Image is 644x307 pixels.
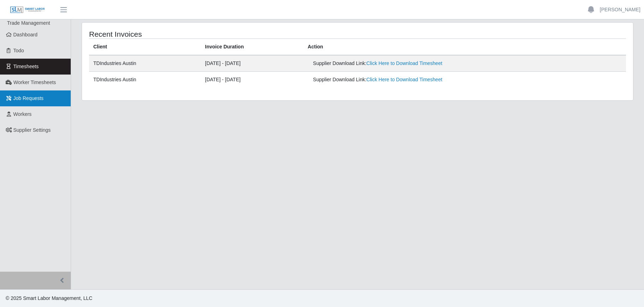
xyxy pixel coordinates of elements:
span: Job Requests [13,95,44,101]
td: TDIndustries Austin [89,72,201,88]
span: Timesheets [13,64,39,69]
span: Worker Timesheets [13,79,56,85]
span: © 2025 Smart Labor Management, LLC [6,295,92,301]
td: [DATE] - [DATE] [201,55,304,72]
a: Click Here to Download Timesheet [367,77,443,82]
th: Client [89,39,201,55]
td: [DATE] - [DATE] [201,72,304,88]
span: Todo [13,48,24,53]
div: Supplier Download Link: [313,60,512,67]
img: SLM Logo [10,6,45,14]
div: Supplier Download Link: [313,76,512,83]
th: Invoice Duration [201,39,304,55]
span: Workers [13,111,32,117]
td: TDIndustries Austin [89,55,201,72]
a: [PERSON_NAME] [600,6,640,13]
span: Dashboard [13,32,38,37]
span: Supplier Settings [13,127,51,133]
span: Trade Management [7,20,50,26]
th: Action [304,39,626,55]
h4: Recent Invoices [89,30,306,39]
a: Click Here to Download Timesheet [367,60,443,66]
